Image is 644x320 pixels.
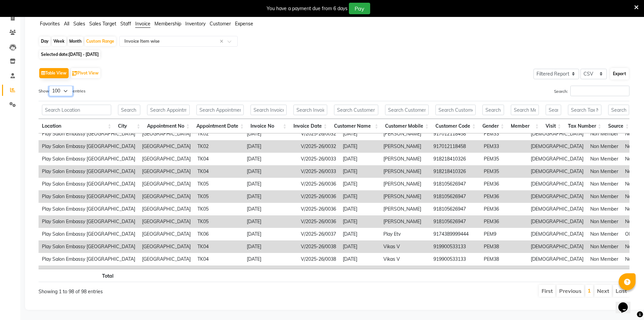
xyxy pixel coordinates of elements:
input: Search Location [42,105,111,115]
td: Non Member [587,203,622,215]
td: [PERSON_NAME] [380,215,430,228]
td: Play Salon Embassy [GEOGRAPHIC_DATA] [39,240,139,253]
td: [DATE] [339,228,380,240]
input: Search Customer Code [435,105,476,115]
td: New [622,140,644,153]
td: [DEMOGRAPHIC_DATA] [527,215,587,228]
input: Search: [570,86,629,96]
td: [GEOGRAPHIC_DATA] [139,253,194,265]
td: [DEMOGRAPHIC_DATA] [527,140,587,153]
td: [DEMOGRAPHIC_DATA] [527,253,587,265]
td: [GEOGRAPHIC_DATA] [139,265,194,278]
th: Total [39,269,117,282]
td: New [622,240,644,253]
td: V/2025-26/0036 [297,178,339,190]
td: Vikas V [380,253,430,265]
td: [DATE] [243,128,297,140]
td: [DATE] [339,190,380,203]
td: V/2025-26/0032 [297,128,339,140]
td: 9174389999444 [430,228,480,240]
td: V/2025-26/0039 [297,265,339,278]
td: [PERSON_NAME] [380,128,430,140]
td: [GEOGRAPHIC_DATA] [139,165,194,178]
td: PEM33 [480,140,527,153]
td: TK02 [194,128,243,140]
td: TK04 [194,153,243,165]
th: City: activate to sort column ascending [115,119,144,133]
input: Search Source [608,105,629,115]
td: [GEOGRAPHIC_DATA] [139,178,194,190]
td: 917012118458 [430,140,480,153]
div: Week [52,37,66,46]
img: pivot.png [72,71,77,76]
td: [DEMOGRAPHIC_DATA] [527,203,587,215]
td: PEM38 [480,240,527,253]
td: [DATE] [243,240,297,253]
input: Search Appointment Date [196,105,244,115]
td: PEM35 [480,153,527,165]
td: 918218410326 [430,165,480,178]
td: 918105626947 [430,190,480,203]
span: Staff [120,21,131,27]
td: [PERSON_NAME] [380,140,430,153]
td: [DATE] [339,253,380,265]
th: Customer Name: activate to sort column ascending [331,119,382,133]
td: Non Member [587,165,622,178]
th: Appointment Date: activate to sort column ascending [193,119,247,133]
td: [DATE] [339,153,380,165]
td: Play Salon Embassy [GEOGRAPHIC_DATA] [39,215,139,228]
td: [DATE] [339,240,380,253]
th: Tax Number: activate to sort column ascending [565,119,605,133]
div: Showing 1 to 98 of 98 entries [39,284,279,295]
td: TK05 [194,190,243,203]
th: Customer Mobile: activate to sort column ascending [382,119,432,133]
td: Play Salon Embassy [GEOGRAPHIC_DATA] [39,153,139,165]
th: Visit: activate to sort column ascending [542,119,565,133]
span: Sales Target [89,21,116,27]
td: [DEMOGRAPHIC_DATA] [527,240,587,253]
span: Selected date: [39,50,100,59]
td: TK04 [194,253,243,265]
span: Expense [235,21,253,27]
td: 919900533133 [430,240,480,253]
td: Non Member [587,178,622,190]
td: Play Salon Embassy [GEOGRAPHIC_DATA] [39,178,139,190]
th: Customer Code: activate to sort column ascending [432,119,479,133]
td: Play Salon Embassy [GEOGRAPHIC_DATA] [39,253,139,265]
th: Gender: activate to sort column ascending [479,119,507,133]
td: V/2025-26/0037 [297,228,339,240]
button: Table View [39,68,69,78]
td: [GEOGRAPHIC_DATA] [139,240,194,253]
select: Showentries [49,86,73,96]
th: Source: activate to sort column ascending [605,119,633,133]
td: 917012118458 [430,128,480,140]
td: V/2025-26/0036 [297,203,339,215]
td: Play Salon Embassy [GEOGRAPHIC_DATA] [39,140,139,153]
span: Favorites [40,21,60,27]
input: Search Invoice No [251,105,286,115]
input: Search Member [511,105,539,115]
td: Play Salon Embassy [GEOGRAPHIC_DATA] [39,203,139,215]
td: TK05 [194,203,243,215]
div: Day [39,37,50,46]
td: V/2025-26/0033 [297,153,339,165]
td: Non Member [587,140,622,153]
td: [DEMOGRAPHIC_DATA] [527,165,587,178]
th: Appointment No: activate to sort column ascending [144,119,193,133]
td: [DATE] [339,165,380,178]
td: Play Salon Embassy [GEOGRAPHIC_DATA] [39,228,139,240]
td: TK05 [194,265,243,278]
td: New [622,203,644,215]
td: 918218410326 [430,153,480,165]
td: V/2025-26/0036 [297,215,339,228]
td: Play Salon Embassy [GEOGRAPHIC_DATA] [39,265,139,278]
td: PEM36 [480,215,527,228]
td: Non Member [587,228,622,240]
td: Non Member [587,190,622,203]
td: 919900533133 [430,253,480,265]
td: PEM35 [480,165,527,178]
td: New [622,215,644,228]
td: New [622,153,644,165]
span: Membership [154,21,181,27]
td: New [622,253,644,265]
